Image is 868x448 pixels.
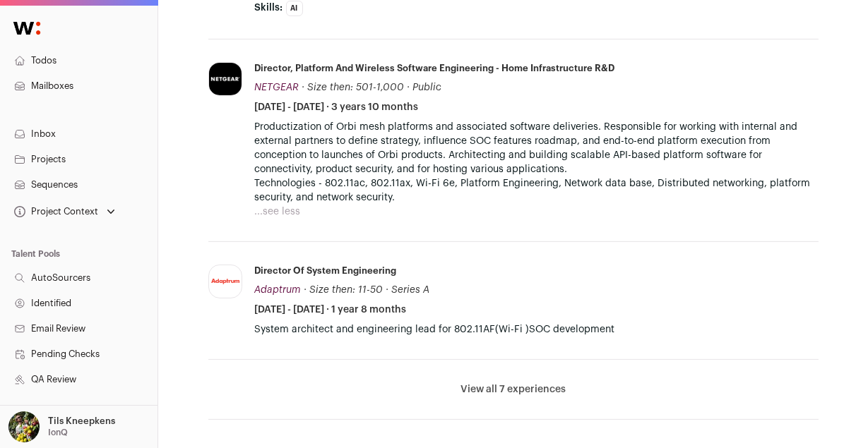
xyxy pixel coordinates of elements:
[255,1,283,15] span: Skills:
[6,14,48,42] img: Wellfound
[255,120,819,205] p: Productization of Orbi mesh platforms and associated software deliveries. Responsible for working...
[255,83,299,92] span: NETGEAR
[255,285,302,295] span: Adaptrum
[386,283,389,297] span: ·
[304,285,384,295] span: · Size then: 11-50
[413,83,442,92] span: Public
[255,100,419,114] span: [DATE] - [DATE] · 3 years 10 months
[6,411,118,442] button: Open dropdown
[255,303,407,317] span: [DATE] - [DATE] · 1 year 8 months
[255,205,301,219] button: ...see less
[8,411,40,442] img: 6689865-medium_jpg
[48,427,68,438] p: IonQ
[460,382,566,396] button: View all 7 experiences
[286,1,303,16] li: AI
[48,416,115,427] p: Tils Kneepkens
[302,83,405,92] span: · Size then: 501-1,000
[209,63,242,95] img: 8136e4ddde78c63e80284023b5166ab6ec9dbaf0b376f665132ccc8faa1439f0.jpg
[255,62,615,75] div: Director, Platform and Wireless software engineering - Home Infrastructure R&D
[392,285,430,295] span: Series A
[11,202,118,222] button: Open dropdown
[11,206,98,217] div: Project Context
[408,80,410,95] span: ·
[255,322,819,337] p: System architect and engineering lead for 802.11AF(Wi-Fi )SOC development
[255,265,397,277] div: Director of System Engineering
[209,265,242,298] img: 35873fb1eba85eb76ed1b40a278d0b0bfb1e24ddcfe7f431403f9d452d940725.png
